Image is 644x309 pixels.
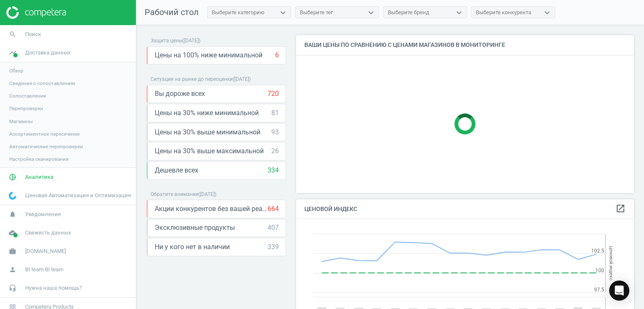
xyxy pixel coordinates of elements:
span: Магазины [9,118,33,125]
div: 407 [267,223,279,232]
span: Цены на 30% ниже минимальной [155,108,259,118]
h4: Ваши цены по сравнению с ценами магазинов в мониторинге [296,35,634,55]
i: cloud_done [5,225,21,241]
i: notifications [5,206,21,222]
div: 664 [267,204,279,214]
text: 100 [595,268,604,273]
span: Настройка сканирования [9,156,68,162]
span: Сопоставления [9,93,46,99]
span: BI team BI team [25,266,63,273]
text: 97.5 [594,287,604,293]
span: Цены на 30% выше максимальной [155,147,264,156]
div: 93 [271,128,279,137]
i: timeline [5,45,21,61]
span: Ситуация на рынке до переоценки [151,76,233,82]
i: work [5,243,21,259]
div: Выберите категорию [212,9,265,16]
i: search [5,26,21,42]
span: Автоматические перепроверки [9,143,83,150]
span: Акции конкурентов без вашей реакции [155,204,267,214]
a: open_in_new [615,203,626,214]
img: wGWNvw8QSZomAAAAABJRU5ErkJggg== [9,192,16,200]
div: 339 [267,242,279,252]
span: Ассортиментное пересечение [9,131,80,137]
span: Защита цены [151,38,182,44]
div: Выберите конкурента [476,9,531,16]
span: Аналитика [25,173,53,181]
i: pie_chart_outlined [5,169,21,185]
div: 6 [275,51,279,60]
span: ( [DATE] ) [198,191,216,197]
span: Сведения о сопоставлениях [9,80,75,87]
span: Поиск [25,31,41,38]
div: 26 [271,147,279,156]
div: 334 [267,166,279,175]
span: ( [DATE] ) [182,38,200,44]
div: Выберите тег [300,9,333,16]
span: Дешевле всех [155,166,198,175]
text: 102.5 [591,248,604,254]
span: Обратите внимание [151,191,198,197]
span: Обзор [9,67,23,74]
i: person [5,262,21,278]
span: Уведомления [25,211,61,218]
span: Эксклюзивные продукты [155,223,235,232]
span: Цены на 100% ниже минимальной [155,51,262,60]
div: Open Intercom Messenger [609,281,629,301]
span: Доставка данных [25,49,70,57]
span: Цены на 30% выше минимальной [155,128,260,137]
span: Ни у кого нет в наличии [155,242,230,252]
div: 720 [267,89,279,98]
tspan: Ценовой индекс [608,246,614,281]
span: Вы дороже всех [155,89,205,98]
span: Свежесть данных [25,229,71,237]
h4: Ценовой индекс [296,199,634,219]
img: ajHJNr6hYgQAAAAASUVORK5CYII= [6,6,66,19]
div: Выберите бренд [388,9,429,16]
i: open_in_new [615,203,626,214]
span: [DOMAIN_NAME] [25,247,66,255]
span: ( [DATE] ) [233,76,251,82]
i: headset_mic [5,280,21,296]
div: 81 [271,108,279,118]
span: Перепроверки [9,105,43,112]
span: Ценовая Автоматизация и Оптимизация [25,192,131,199]
span: Рабочий стол [145,7,199,17]
span: Нужна наша помощь? [25,284,82,292]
